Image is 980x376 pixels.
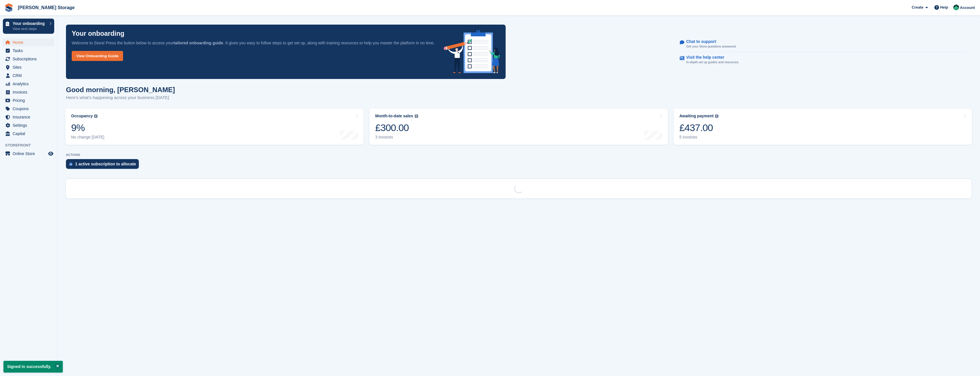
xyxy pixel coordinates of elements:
img: icon-info-grey-7440780725fd019a000dd9b08b2336e03edf1995a4989e88bcd33f0948082b44.svg [715,114,718,118]
p: View next steps [13,26,47,31]
span: Capital [13,130,47,138]
span: Pricing [13,96,47,104]
a: Visit the help center In-depth set up guides and resources. [680,52,966,68]
p: Get your Stora questions answered. [686,44,737,49]
span: Create [912,5,923,10]
div: Awaiting payment [679,114,714,118]
img: Andrew Norman [953,5,959,10]
span: Help [940,5,948,10]
img: icon-info-grey-7440780725fd019a000dd9b08b2336e03edf1995a4989e88bcd33f0948082b44.svg [94,114,98,118]
div: 5 invoices [679,135,719,140]
p: Welcome to Stora! Press the button below to access your . It gives you easy to follow steps to ge... [72,40,435,46]
div: 3 invoices [375,135,418,140]
div: 1 active subscription to allocate [75,162,136,166]
div: £437.00 [679,122,719,134]
a: [PERSON_NAME] Storage [15,3,77,12]
span: CRM [13,72,47,80]
a: menu [3,38,54,46]
h1: Good morning, [PERSON_NAME] [66,86,175,94]
a: Awaiting payment £437.00 5 invoices [674,108,972,145]
span: Analytics [13,80,47,88]
div: Occupancy [71,114,93,118]
a: menu [3,80,54,88]
a: menu [3,113,54,121]
a: menu [3,96,54,104]
div: £300.00 [375,122,418,134]
img: onboarding-info-6c161a55d2c0e0a8cae90662b2fe09162a5109e8cc188191df67fb4f79e88e88.svg [444,30,500,73]
div: 9% [71,122,104,134]
a: menu [3,150,54,158]
img: active_subscription_to_allocate_icon-d502201f5373d7db506a760aba3b589e785aa758c864c3986d89f69b8ff3... [69,162,72,166]
p: Here's what's happening across your business [DATE] [66,94,175,101]
p: Your onboarding [72,30,124,37]
p: Chat to support [686,39,732,44]
a: Month-to-date sales £300.00 3 invoices [369,108,668,145]
p: ACTIONS [66,153,971,157]
a: View Onboarding Guide [72,51,123,61]
span: Coupons [13,105,47,113]
p: In-depth set up guides and resources. [686,60,739,65]
p: Your onboarding [13,21,47,25]
a: menu [3,63,54,71]
div: No change [DATE] [71,135,104,140]
span: Sites [13,63,47,71]
img: icon-info-grey-7440780725fd019a000dd9b08b2336e03edf1995a4989e88bcd33f0948082b44.svg [415,114,418,118]
span: Home [13,38,47,46]
a: menu [3,55,54,63]
a: menu [3,88,54,96]
span: Insurance [13,113,47,121]
a: Preview store [47,150,54,157]
a: Your onboarding View next steps [3,19,54,34]
span: Invoices [13,88,47,96]
a: Occupancy 9% No change [DATE] [65,108,364,145]
span: Tasks [13,47,47,55]
strong: tailored onboarding guide [174,41,223,45]
a: menu [3,47,54,55]
p: Visit the help center [686,55,735,60]
span: Storefront [5,143,57,148]
a: Chat to support Get your Stora questions answered. [680,36,966,52]
a: menu [3,130,54,138]
a: menu [3,105,54,113]
span: Subscriptions [13,55,47,63]
span: Account [960,5,975,11]
a: menu [3,72,54,80]
span: Online Store [13,150,47,158]
p: Signed in successfully. [3,361,63,373]
img: stora-icon-8386f47178a22dfd0bd8f6a31ec36ba5ce8667c1dd55bd0f319d3a0aa187defe.svg [5,3,13,12]
div: Month-to-date sales [375,114,413,118]
a: 1 active subscription to allocate [66,159,142,172]
a: menu [3,121,54,129]
span: Settings [13,121,47,129]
